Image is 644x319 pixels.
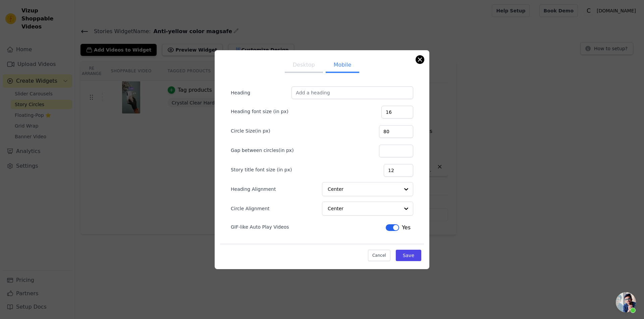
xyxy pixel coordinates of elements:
[231,89,291,96] label: Heading
[231,128,270,134] label: Circle Size(in px)
[231,224,289,230] label: GIF-like Auto Play Videos
[326,58,359,73] button: Mobile
[402,224,411,232] span: Yes
[231,205,271,212] label: Circle Alignment
[231,147,294,154] label: Gap between circles(in px)
[231,166,292,173] label: Story title font size (in px)
[616,292,636,312] div: Open chat
[291,86,413,99] input: Add a heading
[285,58,323,73] button: Desktop
[396,250,421,261] button: Save
[231,108,288,115] label: Heading font size (in px)
[368,250,390,261] button: Cancel
[231,186,277,192] label: Heading Alignment
[416,56,424,64] button: Close modal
